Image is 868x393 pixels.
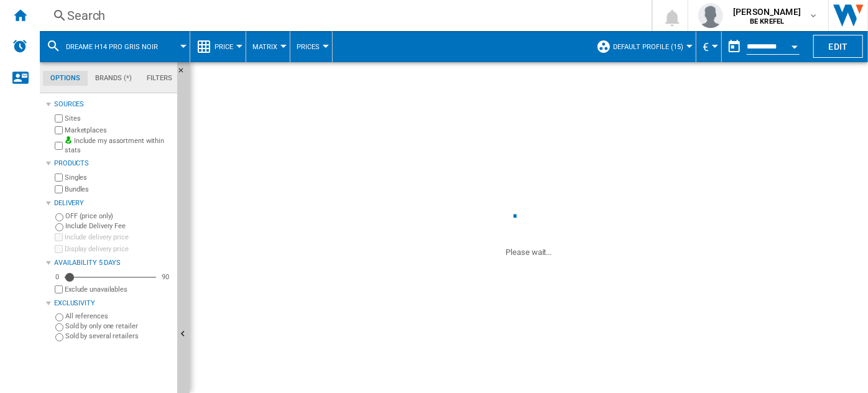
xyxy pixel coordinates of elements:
[65,233,172,242] label: Include delivery price
[196,31,239,62] div: Price
[65,173,172,182] label: Singles
[66,31,170,62] button: DREAME H14 PRO GRIS NOIR
[43,71,88,86] md-tab-item: Options
[252,43,277,51] span: Matrix
[596,31,690,62] div: Default profile (15)
[65,185,172,194] label: Bundles
[55,138,63,154] input: Include my assortment within stats
[698,3,723,28] img: profile.jpg
[252,31,284,62] button: Matrix
[67,7,619,24] div: Search
[66,43,158,51] span: DREAME H14 PRO GRIS NOIR
[65,211,172,221] label: OFF (price only)
[297,31,326,62] button: Prices
[750,17,784,25] b: BE KREFEL
[65,271,156,284] md-slider: Availability
[65,285,172,294] label: Exclude unavailables
[55,233,63,241] input: Include delivery price
[813,35,863,58] button: Edit
[54,159,172,169] div: Products
[54,298,172,308] div: Exclusivity
[215,31,239,62] button: Price
[139,71,180,86] md-tab-item: Filters
[54,258,172,268] div: Availability 5 Days
[65,244,172,254] label: Display delivery price
[65,136,72,144] img: mysite-bg-18x18.png
[722,34,747,59] button: md-calendar
[297,43,320,51] span: Prices
[65,114,172,123] label: Sites
[65,221,172,231] label: Include Delivery Fee
[65,321,172,331] label: Sold by only one retailer
[55,333,63,341] input: Sold by several retailers
[55,114,63,123] input: Sites
[733,6,801,18] span: [PERSON_NAME]
[703,40,709,53] span: €
[613,31,690,62] button: Default profile (15)
[55,185,63,193] input: Bundles
[55,245,63,253] input: Display delivery price
[55,323,63,331] input: Sold by only one retailer
[46,31,183,62] div: DREAME H14 PRO GRIS NOIR
[55,173,63,182] input: Singles
[177,62,192,85] button: Hide
[65,312,172,321] label: All references
[55,126,63,134] input: Marketplaces
[88,71,139,86] md-tab-item: Brands (*)
[54,198,172,208] div: Delivery
[506,247,552,257] ng-transclude: Please wait...
[55,313,63,321] input: All references
[65,126,172,135] label: Marketplaces
[613,43,683,51] span: Default profile (15)
[159,272,172,282] div: 90
[65,331,172,341] label: Sold by several retailers
[12,39,27,53] img: alerts-logo.svg
[55,213,63,221] input: OFF (price only)
[703,31,715,62] button: €
[783,34,806,56] button: Open calendar
[696,31,722,62] md-menu: Currency
[65,136,172,155] label: Include my assortment within stats
[54,99,172,109] div: Sources
[55,285,63,294] input: Display delivery price
[215,43,233,51] span: Price
[52,272,62,282] div: 0
[55,223,63,231] input: Include Delivery Fee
